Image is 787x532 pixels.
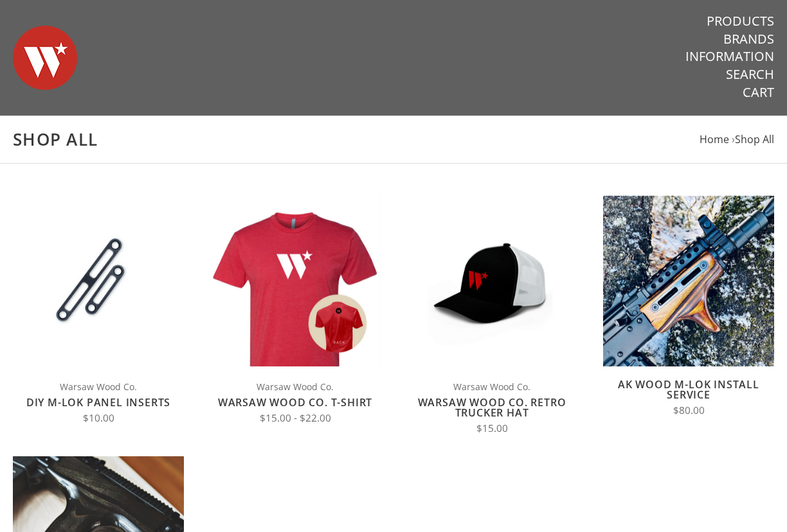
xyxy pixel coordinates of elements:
[673,404,705,417] span: $80.00
[13,379,184,394] span: Warsaw Wood Co.
[210,379,381,394] span: Warsaw Wood Co.
[13,196,184,366] img: DIY M-LOK Panel Inserts
[406,196,577,366] img: Warsaw Wood Co. Retro Trucker Hat
[218,395,372,409] a: Warsaw Wood Co. T-Shirt
[743,84,774,101] a: Cart
[707,13,774,30] a: Products
[13,129,774,150] h1: Shop All
[685,48,774,65] a: Information
[13,13,77,103] img: Warsaw Wood Co.
[83,411,114,425] span: $10.00
[418,395,566,420] a: Warsaw Wood Co. Retro Trucker Hat
[726,66,774,83] a: Search
[618,377,759,402] a: AK Wood M-LOK Install Service
[700,132,729,146] a: Home
[735,132,774,146] a: Shop All
[210,196,381,366] img: Warsaw Wood Co. T-Shirt
[476,422,508,435] span: $15.00
[732,131,774,148] li: ›
[603,196,774,366] img: AK Wood M-LOK Install Service
[723,31,774,47] a: Brands
[26,395,170,409] a: DIY M-LOK Panel Inserts
[406,379,577,394] span: Warsaw Wood Co.
[260,411,331,425] span: $15.00 - $22.00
